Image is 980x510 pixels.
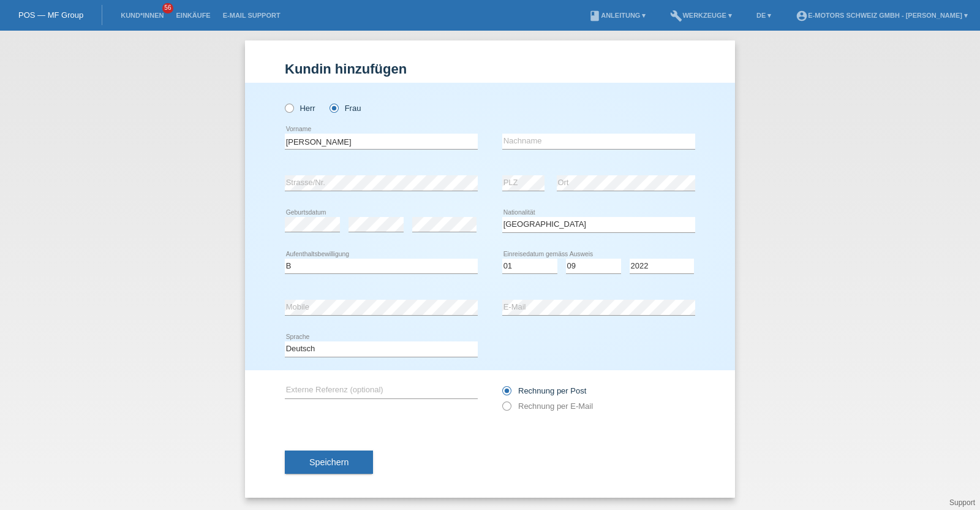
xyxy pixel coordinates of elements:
h1: Kundin hinzufügen [285,61,695,77]
span: 56 [162,3,173,13]
a: Support [949,498,975,507]
a: buildWerkzeuge ▾ [664,12,738,19]
span: Speichern [309,457,349,467]
input: Herr [285,104,293,112]
input: Rechnung per Post [502,386,510,402]
input: Rechnung per E-Mail [502,402,510,417]
a: bookAnleitung ▾ [582,12,652,19]
a: POS — MF Group [18,10,83,20]
a: Kund*innen [115,12,170,19]
label: Herr [285,104,315,113]
a: account_circleE-Motors Schweiz GmbH - [PERSON_NAME] ▾ [790,12,974,19]
a: DE ▾ [750,12,777,19]
a: E-Mail Support [217,12,287,19]
button: Speichern [285,451,373,474]
label: Rechnung per E-Mail [502,402,593,411]
a: Einkäufe [170,12,216,19]
input: Frau [330,104,337,112]
label: Rechnung per Post [502,386,586,395]
i: account_circle [796,10,808,22]
i: book [589,10,601,22]
i: build [670,10,682,22]
label: Frau [330,104,361,113]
